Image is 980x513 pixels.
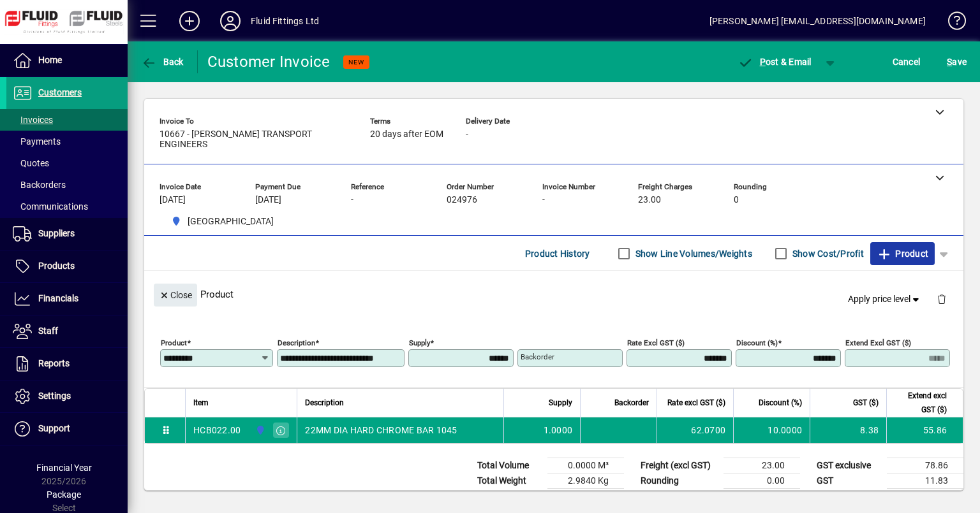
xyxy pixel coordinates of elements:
mat-label: Rate excl GST ($) [627,338,685,347]
button: Delete [926,284,957,314]
a: Products [6,250,128,282]
button: Product [870,242,935,265]
button: Cancel [889,50,924,73]
span: 20 days after EOM [370,129,443,140]
a: Payments [6,131,128,152]
td: Freight (excl GST) [634,458,724,473]
td: GST [810,473,887,489]
td: GST exclusive [810,458,887,473]
span: Financials [38,293,78,303]
a: Staff [6,315,128,347]
mat-label: Discount (%) [736,338,778,347]
td: Total Volume [471,458,547,473]
a: Backorders [6,174,128,196]
span: NEW [348,58,364,66]
span: 0 [734,195,739,205]
span: Suppliers [38,228,75,238]
mat-label: Extend excl GST ($) [845,338,911,347]
span: 1.0000 [544,424,573,437]
span: Backorders [13,180,66,190]
span: [DATE] [160,195,186,205]
app-page-header-button: Delete [926,293,957,305]
span: Backorder [614,396,649,410]
td: 23.00 [724,458,800,473]
span: Back [141,57,184,67]
span: Rate excl GST ($) [667,396,725,410]
td: 78.86 [887,458,963,473]
span: 024976 [447,195,477,205]
td: 0.0000 M³ [547,458,624,473]
td: 0.00 [724,473,800,489]
span: Item [193,396,209,410]
div: HCB022.00 [193,424,241,437]
button: Product History [520,242,595,265]
div: 62.0700 [665,424,725,437]
span: GST ($) [853,396,879,410]
td: 8.38 [810,417,886,443]
mat-label: Backorder [521,352,554,361]
span: P [760,57,766,67]
a: Knowledge Base [939,3,964,44]
span: Home [38,55,62,65]
mat-label: Description [278,338,315,347]
label: Show Cost/Profit [790,247,864,260]
span: Package [47,489,81,500]
td: 90.69 [887,489,963,505]
mat-label: Supply [409,338,430,347]
label: Show Line Volumes/Weights [633,247,752,260]
a: Quotes [6,152,128,174]
span: Apply price level [848,293,922,306]
app-page-header-button: Back [128,50,198,73]
span: AUCKLAND [166,213,279,229]
span: Product [877,243,928,264]
span: AUCKLAND [252,423,267,437]
span: 22MM DIA HARD CHROME BAR 1045 [305,424,457,437]
button: Post & Email [731,50,818,73]
a: Invoices [6,109,128,131]
td: GST inclusive [810,489,887,505]
a: Suppliers [6,218,128,250]
span: Quotes [13,158,49,168]
span: Close [159,285,192,306]
span: Reports [38,358,70,368]
span: 10667 - [PERSON_NAME] TRANSPORT ENGINEERS [160,129,351,150]
span: Customers [38,87,82,98]
span: Financial Year [36,463,92,473]
span: Payments [13,136,61,147]
span: 23.00 [638,195,661,205]
span: Description [305,396,344,410]
app-page-header-button: Close [151,289,200,300]
td: 2.9840 Kg [547,473,624,489]
span: Extend excl GST ($) [895,389,947,417]
span: ost & Email [738,57,812,67]
a: Home [6,45,128,76]
span: Staff [38,326,58,336]
button: Apply price level [843,288,927,311]
td: Rounding [634,473,724,489]
button: Add [169,10,210,33]
span: Invoices [13,115,53,125]
button: Profile [210,10,251,33]
button: Close [154,284,197,307]
span: ave [947,52,967,72]
span: [DATE] [255,195,281,205]
span: [GEOGRAPHIC_DATA] [188,215,274,228]
div: Product [144,271,963,317]
span: Support [38,423,70,433]
span: S [947,57,952,67]
td: Total Weight [471,473,547,489]
div: Fluid Fittings Ltd [251,11,319,31]
a: Financials [6,283,128,315]
div: [PERSON_NAME] [EMAIL_ADDRESS][DOMAIN_NAME] [709,11,926,31]
span: Settings [38,391,71,401]
span: - [542,195,545,205]
a: Settings [6,380,128,412]
button: Back [138,50,187,73]
a: Support [6,413,128,445]
a: Communications [6,196,128,217]
mat-label: Product [161,338,187,347]
span: Cancel [893,52,921,72]
span: Discount (%) [759,396,802,410]
span: - [351,195,353,205]
td: 10.0000 [733,417,810,443]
